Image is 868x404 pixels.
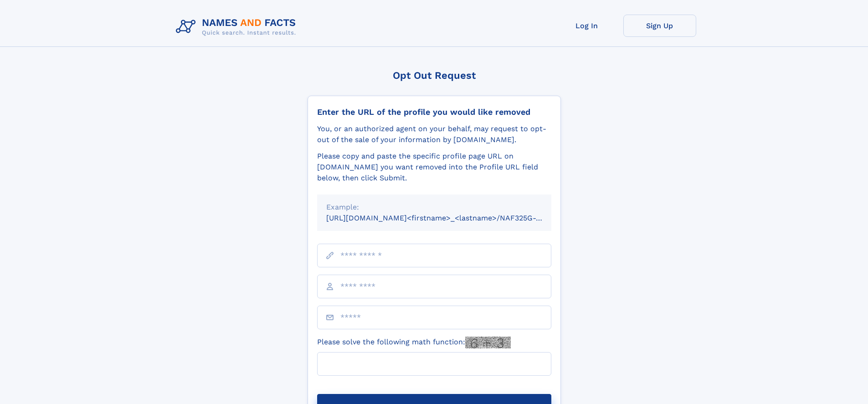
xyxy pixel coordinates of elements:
[172,15,303,39] img: Logo Names and Facts
[308,70,561,81] div: Opt Out Request
[317,337,511,348] label: Please solve the following math function:
[317,151,551,184] div: Please copy and paste the specific profile page URL on [DOMAIN_NAME] you want removed into the Pr...
[317,107,551,117] div: Enter the URL of the profile you would like removed
[326,214,569,222] small: [URL][DOMAIN_NAME]<firstname>_<lastname>/NAF325G-xxxxxxxx
[326,202,542,213] div: Example:
[550,15,623,37] a: Log In
[317,123,551,145] div: You, or an authorized agent on your behalf, may request to opt-out of the sale of your informatio...
[623,15,696,37] a: Sign Up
